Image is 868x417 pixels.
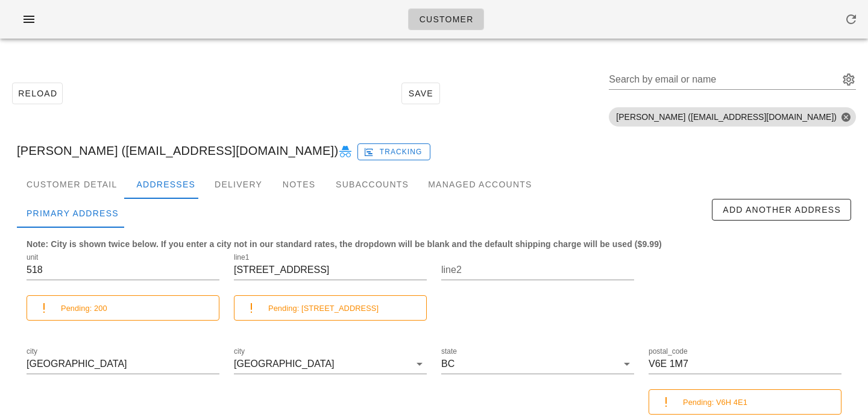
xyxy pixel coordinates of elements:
[841,72,856,87] button: Search by email or name appended action
[441,347,457,356] label: state
[234,359,335,369] div: [GEOGRAPHIC_DATA]
[27,253,38,262] label: unit
[683,398,747,407] small: Pending: V6H 4E1
[272,170,326,199] div: Notes
[357,143,430,160] button: Tracking
[27,347,37,356] label: city
[616,107,849,127] span: [PERSON_NAME] ([EMAIL_ADDRESS][DOMAIN_NAME])
[17,89,57,98] span: Reload
[722,205,841,215] span: Add Another Address
[234,354,427,374] div: city[GEOGRAPHIC_DATA]
[234,347,245,356] label: city
[326,170,418,199] div: Subaccounts
[441,359,454,369] div: BC
[234,253,249,262] label: line1
[61,304,107,313] small: Pending: 200
[712,199,851,221] button: Add Another Address
[649,347,688,356] label: postal_code
[17,199,128,228] div: Primary Address
[7,131,861,170] div: [PERSON_NAME] ([EMAIL_ADDRESS][DOMAIN_NAME])
[418,14,473,24] span: Customer
[205,170,272,199] div: Delivery
[27,239,662,249] b: Note: City is shown twice below. If you enter a city not in our standard rates, the dropdown will...
[268,304,379,313] small: Pending: [STREET_ADDRESS]
[441,354,634,374] div: stateBC
[401,83,440,104] button: Save
[12,83,63,104] button: Reload
[17,170,127,199] div: Customer Detail
[418,170,541,199] div: Managed Accounts
[357,141,430,160] a: Tracking
[408,8,483,30] a: Customer
[366,146,423,157] span: Tracking
[840,111,851,122] button: Close
[407,89,435,98] span: Save
[127,170,205,199] div: Addresses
